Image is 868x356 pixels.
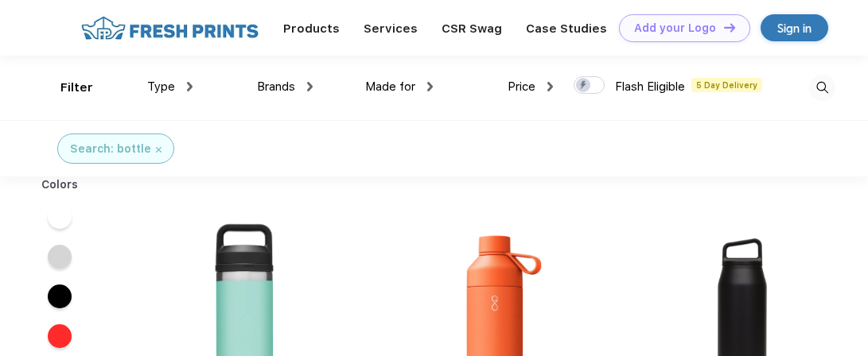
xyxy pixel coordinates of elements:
[724,23,735,32] img: DT
[547,82,553,91] img: dropdown.png
[29,176,91,193] div: Colors
[777,19,812,37] div: Sign in
[427,82,433,91] img: dropdown.png
[634,21,716,35] div: Add your Logo
[283,21,340,36] a: Products
[508,79,535,94] span: Price
[809,75,835,101] img: desktop_search.svg
[442,21,502,36] a: CSR Swag
[70,141,151,157] div: Search: bottle
[60,79,93,97] div: Filter
[691,78,762,92] span: 5 Day Delivery
[761,14,828,41] a: Sign in
[307,82,313,91] img: dropdown.png
[187,82,193,91] img: dropdown.png
[76,14,263,42] img: fo%20logo%202.webp
[257,79,295,94] span: Brands
[365,79,415,94] span: Made for
[156,147,162,153] img: filter_cancel.svg
[147,79,175,94] span: Type
[364,21,418,36] a: Services
[615,79,685,94] span: Flash Eligible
